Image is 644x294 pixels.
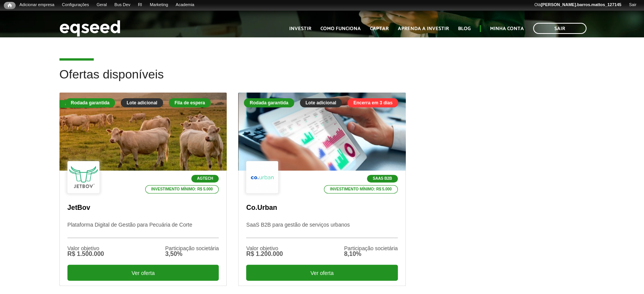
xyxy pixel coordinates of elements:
a: Sair [625,2,640,8]
p: Agtech [191,175,219,182]
a: Início [4,2,16,9]
div: Fila de espera [59,100,102,108]
a: Aprenda a investir [398,26,449,31]
h2: Ofertas disponíveis [59,68,585,93]
p: JetBov [67,204,219,212]
a: Sair [533,23,586,34]
div: Lote adicional [300,98,342,107]
div: Rodada garantida [244,98,294,107]
p: SaaS B2B [367,175,398,182]
div: R$ 1.200.000 [246,251,283,257]
div: Valor objetivo [67,246,104,251]
span: Início [8,3,12,8]
p: Co.Urban [246,204,397,212]
p: Investimento mínimo: R$ 5.000 [324,185,398,193]
div: Encerra em 3 dias [348,98,398,107]
a: Rodada garantida Lote adicional Encerra em 3 dias SaaS B2B Investimento mínimo: R$ 5.000 Co.Urban... [238,93,405,286]
div: R$ 1.500.000 [67,251,104,257]
p: Plataforma Digital de Gestão para Pecuária de Corte [67,222,219,238]
a: Como funciona [320,26,361,31]
strong: [PERSON_NAME].barros.mattos_127145 [541,2,621,7]
div: Fila de espera [169,98,211,107]
a: Configurações [58,2,93,8]
div: Ver oferta [246,265,397,281]
a: Fila de espera Rodada garantida Lote adicional Fila de espera Agtech Investimento mínimo: R$ 5.00... [59,93,227,286]
a: Blog [458,26,471,31]
a: Investir [289,26,311,31]
a: Olá[PERSON_NAME].barros.mattos_127145 [530,2,625,8]
a: Bus Dev [111,2,134,8]
div: 3,50% [165,251,219,257]
div: Lote adicional [121,98,163,107]
div: 8,10% [344,251,398,257]
div: Participação societária [165,246,219,251]
a: RI [134,2,146,8]
a: Geral [93,2,111,8]
a: Adicionar empresa [16,2,58,8]
a: Marketing [146,2,172,8]
div: Valor objetivo [246,246,283,251]
div: Ver oferta [67,265,219,281]
p: SaaS B2B para gestão de serviços urbanos [246,222,397,238]
div: Participação societária [344,246,398,251]
p: Investimento mínimo: R$ 5.000 [145,185,219,193]
a: Academia [172,2,198,8]
img: EqSeed [59,18,120,38]
div: Rodada garantida [65,98,115,107]
a: Minha conta [490,26,524,31]
a: Captar [370,26,389,31]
